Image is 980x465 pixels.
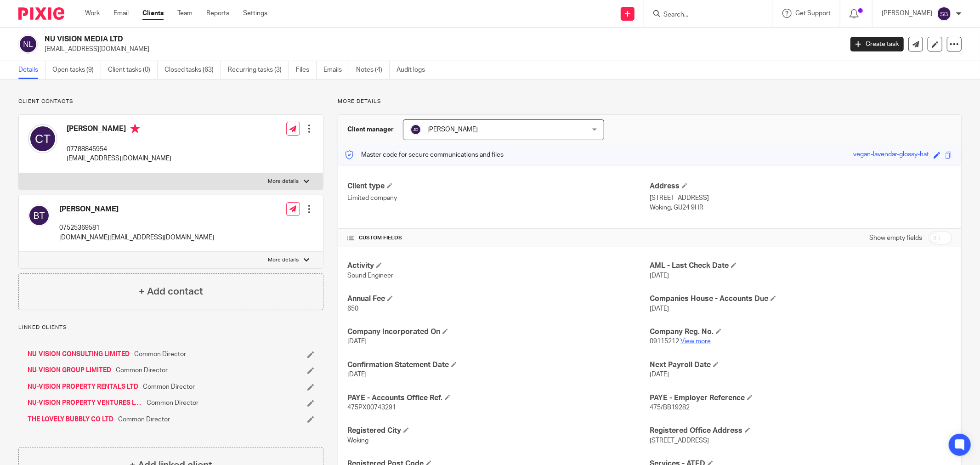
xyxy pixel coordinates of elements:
[59,223,214,232] p: 07525369581
[347,371,367,378] span: [DATE]
[650,306,669,312] span: [DATE]
[268,178,299,185] p: More details
[28,382,138,391] a: NU-VISION PROPERTY RENTALS LTD
[108,61,158,79] a: Client tasks (0)
[67,154,171,163] p: [EMAIL_ADDRESS][DOMAIN_NAME]
[59,233,214,242] p: [DOMAIN_NAME][EMAIL_ADDRESS][DOMAIN_NAME]
[67,124,171,136] h4: [PERSON_NAME]
[18,324,323,331] p: Linked clients
[52,61,101,79] a: Open tasks (9)
[45,34,678,44] h2: NU VISION MEDIA LTD
[67,145,171,154] p: 07788845954
[347,294,650,304] h4: Annual Fee
[882,9,932,18] p: [PERSON_NAME]
[118,415,170,424] span: Common Director
[650,272,669,279] span: [DATE]
[650,404,690,411] span: 475/BB19282
[347,437,368,444] span: Woking
[356,61,390,79] a: Notes (4)
[338,98,962,105] p: More details
[650,181,952,191] h4: Address
[795,10,831,17] span: Get Support
[650,371,669,378] span: [DATE]
[650,261,952,271] h4: AML - Last Check Date
[28,124,57,153] img: svg%3E
[164,61,221,79] a: Closed tasks (63)
[296,61,317,79] a: Files
[139,284,203,299] h4: + Add contact
[347,338,367,345] span: [DATE]
[268,256,299,264] p: More details
[18,98,323,105] p: Client contacts
[18,61,45,79] a: Details
[345,150,504,159] p: Master code for secure communications and files
[134,350,186,359] span: Common Director
[143,382,195,391] span: Common Director
[130,124,140,133] i: Primary
[323,61,349,79] a: Emails
[347,125,394,134] h3: Client manager
[850,37,904,51] a: Create task
[347,327,650,337] h4: Company Incorporated On
[650,360,952,370] h4: Next Payroll Date
[45,45,837,54] p: [EMAIL_ADDRESS][DOMAIN_NAME]
[650,327,952,337] h4: Company Reg. No.
[142,9,164,18] a: Clients
[410,124,421,135] img: svg%3E
[28,366,111,375] a: NU-VISION GROUP LIMITED
[663,11,745,19] input: Search
[650,426,952,436] h4: Registered Office Address
[347,181,650,191] h4: Client type
[650,393,952,403] h4: PAYE - Employer Reference
[228,61,289,79] a: Recurring tasks (3)
[347,306,358,312] span: 650
[650,338,679,345] span: 09115212
[147,398,198,408] span: Common Director
[427,126,478,133] span: [PERSON_NAME]
[347,272,393,279] span: Sound Engineer
[28,204,50,227] img: svg%3E
[650,437,709,444] span: [STREET_ADDRESS]
[347,404,396,411] span: 475PX00743291
[206,9,229,18] a: Reports
[28,398,142,408] a: NU-VISION PROPERTY VENTURES LTD
[85,9,100,18] a: Work
[680,338,711,345] a: View more
[347,193,650,203] p: Limited company
[18,7,64,20] img: Pixie
[116,366,168,375] span: Common Director
[853,150,929,160] div: vegan-lavendar-glossy-hat
[18,34,38,54] img: svg%3E
[347,426,650,436] h4: Registered City
[347,360,650,370] h4: Confirmation Statement Date
[650,203,952,212] p: Woking, GU24 9HR
[113,9,129,18] a: Email
[347,393,650,403] h4: PAYE - Accounts Office Ref.
[650,193,952,203] p: [STREET_ADDRESS]
[650,294,952,304] h4: Companies House - Accounts Due
[869,233,922,243] label: Show empty fields
[28,415,113,424] a: THE LOVELY BUBBLY CO LTD
[177,9,193,18] a: Team
[397,61,432,79] a: Audit logs
[28,350,130,359] a: NU-VISION CONSULTING LIMITED
[243,9,267,18] a: Settings
[347,261,650,271] h4: Activity
[347,234,650,242] h4: CUSTOM FIELDS
[59,204,214,214] h4: [PERSON_NAME]
[937,6,952,21] img: svg%3E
